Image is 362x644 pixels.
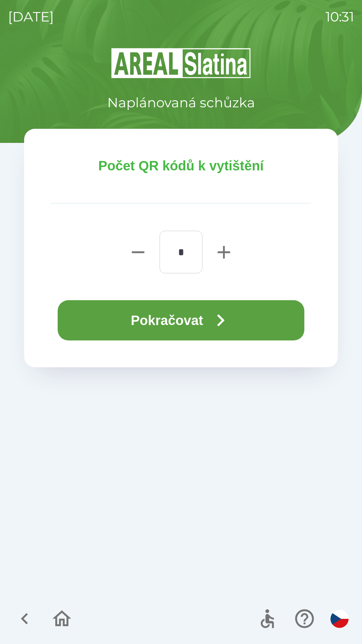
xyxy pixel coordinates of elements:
[330,610,349,628] img: cs flag
[8,7,54,27] p: [DATE]
[325,7,354,27] p: 10:31
[51,156,311,176] p: Počet QR kódů k vytištění
[107,93,255,113] p: Naplánovaná schůzka
[24,47,338,79] img: Logo
[58,300,304,340] button: Pokračovat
